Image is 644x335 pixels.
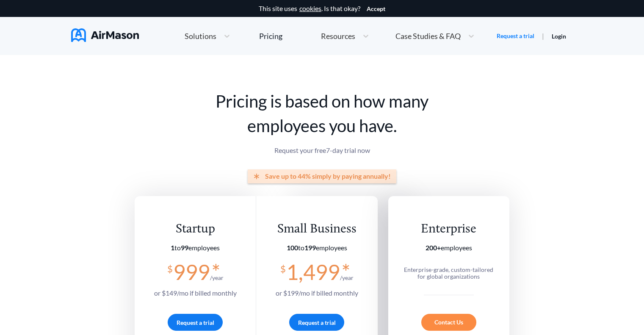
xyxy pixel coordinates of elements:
[167,260,173,274] span: $
[171,244,174,252] b: 1
[286,259,340,285] span: 1,499
[395,32,461,40] span: Case Studies & FAQ
[259,28,282,44] a: Pricing
[185,32,216,40] span: Solutions
[404,266,493,280] span: Enterprise-grade, custom-tailored for global organizations
[552,33,566,40] a: Login
[71,28,139,42] img: AirMason Logo
[289,314,344,331] button: Request a trial
[400,221,498,237] div: Enterprise
[154,244,237,252] section: employees
[542,32,544,40] span: |
[259,32,282,40] div: Pricing
[400,244,498,252] section: employees
[287,244,316,252] span: to
[135,89,509,138] h1: Pricing is based on how many employees you have.
[276,289,358,297] span: or $ 199 /mo if billed monthly
[181,244,188,252] b: 99
[154,221,237,237] div: Startup
[276,221,358,237] div: Small Business
[421,314,476,331] div: Contact Us
[321,32,355,40] span: Resources
[304,244,316,252] b: 199
[426,244,441,252] b: 200+
[173,259,210,285] span: 999
[280,260,286,274] span: $
[276,244,358,252] section: employees
[497,32,534,40] a: Request a trial
[367,6,385,12] button: Accept cookies
[135,147,509,154] p: Request your free 7 -day trial now
[265,172,391,180] span: Save up to 44% simply by paying annually!
[299,5,321,12] a: cookies
[168,314,223,331] button: Request a trial
[154,289,237,297] span: or $ 149 /mo if billed monthly
[287,244,298,252] b: 100
[171,244,188,252] span: to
